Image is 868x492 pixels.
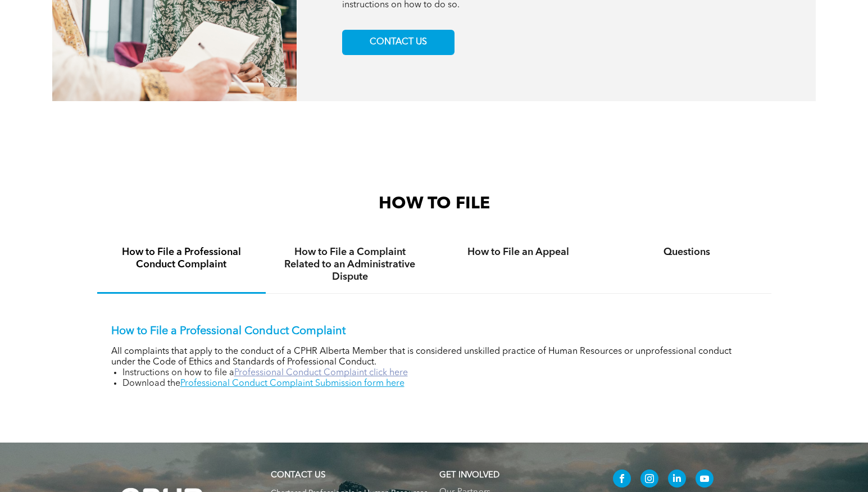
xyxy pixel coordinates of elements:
a: instagram [640,470,658,490]
a: linkedin [668,470,686,490]
a: CONTACT US [342,30,455,55]
a: youtube [696,470,714,490]
a: CONTACT US [271,471,325,480]
li: Download the [122,379,757,389]
h4: How to File a Complaint Related to an Administrative Dispute [276,246,424,283]
a: facebook [613,470,631,490]
h4: Questions [613,246,761,258]
li: Instructions on how to file a [122,368,757,379]
span: HOW TO FILE [379,195,490,212]
p: How to File a Professional Conduct Complaint [111,325,757,338]
a: Professional Conduct Complaint click here [234,368,408,377]
a: Professional Conduct Complaint Submission form here [180,379,405,388]
h4: How to File a Professional Conduct Complaint [107,246,256,271]
span: CONTACT US [366,31,431,53]
p: All complaints that apply to the conduct of a CPHR Alberta Member that is considered unskilled pr... [111,347,757,368]
h4: How to File an Appeal [444,246,593,258]
span: GET INVOLVED [439,471,499,480]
